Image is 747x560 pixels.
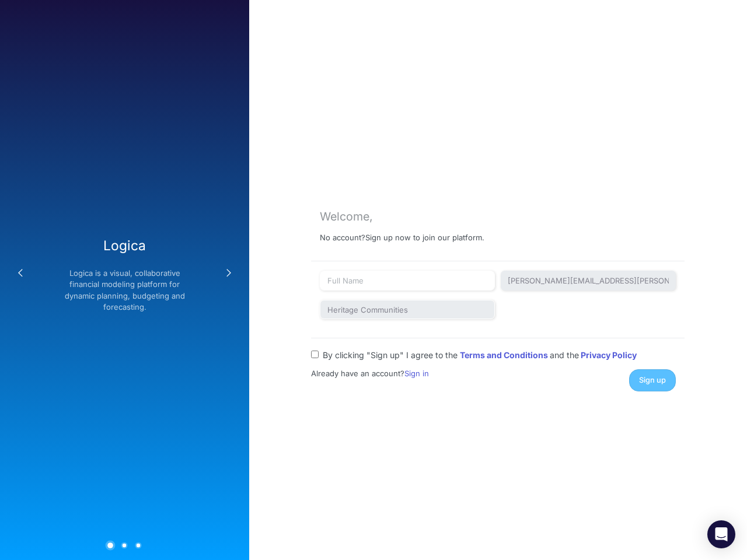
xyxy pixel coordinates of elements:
h6: No account? [320,233,676,252]
div: Welcome, [320,210,676,223]
button: 3 [135,542,142,548]
button: Next [217,261,240,285]
a: Privacy Policy [581,350,637,360]
label: By clicking "Sign up" I agree to the and the [323,349,637,361]
button: 2 [121,542,128,548]
h3: Logica [56,237,193,253]
button: 1 [106,540,116,550]
input: Organization [320,300,495,320]
input: name@company.com [501,271,676,290]
a: Sign in [404,369,429,378]
p: Sign up now to join our platform. [365,233,484,243]
p: Logica is a visual, collaborative financial modeling platform for dynamic planning, budgeting and... [56,268,193,313]
h6: Already have an account? [311,369,485,379]
input: Full Name [320,271,495,290]
button: Previous [9,261,32,285]
a: Terms and Conditions [460,350,550,360]
div: Open Intercom Messenger [707,520,735,548]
